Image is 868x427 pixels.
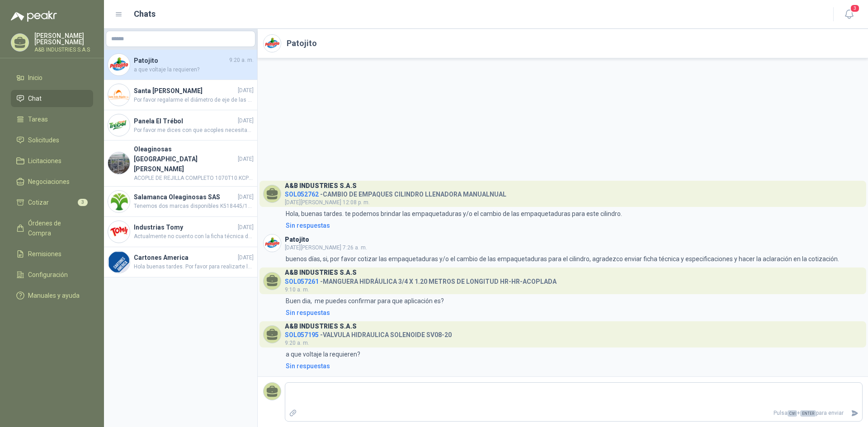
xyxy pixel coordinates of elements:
img: Company Logo [108,84,130,106]
span: 9:10 a. m. [285,286,309,293]
span: a que voltaje la requieren? [134,66,254,74]
h4: Patojito [134,56,227,66]
span: Hola buenas tardes. Por favor para realizarte la cotización. Necesitan la manguera para agua aire... [134,263,254,271]
h3: A&B INDUSTRIES S.A.S [285,270,357,275]
a: Chat [11,90,93,107]
button: 3 [841,6,857,23]
span: [DATE] [238,117,254,125]
p: Buen dia, me puedes confirmar para que aplicación es? [286,296,444,306]
h4: Panela El Trébol [134,116,236,126]
a: Solicitudes [11,131,93,149]
a: Company LogoCartones America[DATE]Hola buenas tardes. Por favor para realizarte la cotización. Ne... [104,247,257,277]
a: Inicio [11,69,93,86]
span: Ctrl [788,410,797,417]
span: 9:20 a. m. [229,56,254,65]
span: 9:20 a. m. [285,340,309,346]
h4: Industrias Tomy [134,222,236,232]
h2: Patojito [287,37,317,50]
span: [DATE] [238,223,254,232]
a: Configuración [11,266,93,283]
div: Sin respuestas [286,308,330,318]
h4: Santa [PERSON_NAME] [134,86,236,96]
a: Tareas [11,111,93,128]
h4: Salamanca Oleaginosas SAS [134,192,236,202]
a: Company LogoSanta [PERSON_NAME][DATE]Por favor regalarme el diámetro de eje de las chumacera por ... [104,80,257,110]
a: Cotizar3 [11,194,93,211]
span: Solicitudes [28,135,59,145]
a: Sin respuestas [284,361,863,371]
p: Pulsa + para enviar [301,405,848,421]
span: Remisiones [28,249,61,259]
div: Sin respuestas [286,361,330,371]
p: Hola, buenas tardes. te podemos brindar las empaquetaduras y/o el cambio de las empaquetaduras pa... [286,209,622,219]
a: Negociaciones [11,173,93,190]
span: Negociaciones [28,177,70,187]
span: Órdenes de Compra [28,218,85,238]
span: [DATE] [238,253,254,262]
img: Company Logo [264,35,281,52]
img: Company Logo [108,191,130,212]
span: Chat [28,94,42,103]
a: Company LogoSalamanca Oleaginosas SAS[DATE]Tenemos dos marcas disponibles K518445/10.KOYO $279.92... [104,187,257,217]
h3: A&B INDUSTRIES S.A.S [285,324,357,329]
a: Company LogoPanela El Trébol[DATE]Por favor me dices con que acoples necesitas las mangueras. Gra... [104,110,257,141]
span: Inicio [28,73,42,83]
img: Company Logo [108,152,130,174]
span: Manuales y ayuda [28,291,80,300]
span: Por favor regalarme el diámetro de eje de las chumacera por favor. [134,96,254,104]
span: Tenemos dos marcas disponibles K518445/10.KOYO $279.926 + IVA K518445/10.TIMKEN $453.613 + IVA [134,202,254,211]
p: [PERSON_NAME] [PERSON_NAME] [34,33,93,45]
h4: - VALVULA HIDRAULICA SOLENOIDE SV08-20 [285,329,452,338]
label: Adjuntar archivos [285,405,301,421]
a: Company LogoOleaginosas [GEOGRAPHIC_DATA][PERSON_NAME][DATE]ACOPLE DE REJILLA COMPLETO 1070T10.KC... [104,141,257,187]
span: Por favor me dices con que acoples necesitas las mangueras. Gracias. [134,126,254,135]
h4: - MANGUERA HIDRÁULICA 3/4 X 1.20 METROS DE LONGITUD HR-HR-ACOPLADA [285,276,557,284]
span: [DATE][PERSON_NAME] 12:08 p. m. [285,199,370,206]
a: Sin respuestas [284,308,863,318]
img: Company Logo [108,54,130,75]
span: Configuración [28,270,68,280]
span: ACOPLE DE REJILLA COMPLETO 1070T10.KCP $1.952.257+IVA [134,174,254,183]
span: [DATE] [238,155,254,164]
span: Licitaciones [28,156,61,166]
h4: Cartones America [134,253,236,263]
span: ENTER [800,410,816,417]
span: [DATE] [238,86,254,95]
span: [DATE][PERSON_NAME] 7:26 a. m. [285,244,367,251]
span: 3 [850,4,860,13]
button: Enviar [847,405,862,421]
p: A&B INDUSTRIES S.A.S [34,47,93,52]
img: Company Logo [108,251,130,273]
img: Company Logo [108,114,130,136]
h1: Chats [134,8,156,20]
img: Logo peakr [11,11,57,22]
h3: A&B INDUSTRIES S.A.S [285,183,357,188]
a: Manuales y ayuda [11,287,93,304]
span: Actualmente no cuento con la ficha técnica del retenedor solicitada. Agradezco su comprensión y q... [134,232,254,241]
span: SOL057261 [285,278,319,285]
span: Cotizar [28,197,49,207]
span: SOL052762 [285,191,319,198]
img: Company Logo [264,235,281,252]
span: Tareas [28,114,48,124]
p: buenos días, si, por favor cotizar las empaquetaduras y/o el cambio de las empaquetaduras para el... [286,254,839,264]
a: Sin respuestas [284,221,863,230]
a: Licitaciones [11,152,93,169]
span: SOL057195 [285,331,319,338]
span: [DATE] [238,193,254,202]
p: a que voltaje la requieren? [286,349,360,359]
h4: Oleaginosas [GEOGRAPHIC_DATA][PERSON_NAME] [134,144,236,174]
a: Remisiones [11,245,93,263]
div: Sin respuestas [286,221,330,230]
h4: - CAMBIO DE EMPAQUES CILINDRO LLENADORA MANUALNUAL [285,188,506,197]
a: Company LogoIndustrias Tomy[DATE]Actualmente no cuento con la ficha técnica del retenedor solicit... [104,217,257,247]
span: 3 [78,199,88,206]
a: Company LogoPatojito9:20 a. m.a que voltaje la requieren? [104,50,257,80]
a: Órdenes de Compra [11,215,93,242]
h3: Patojito [285,237,309,242]
img: Company Logo [108,221,130,243]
